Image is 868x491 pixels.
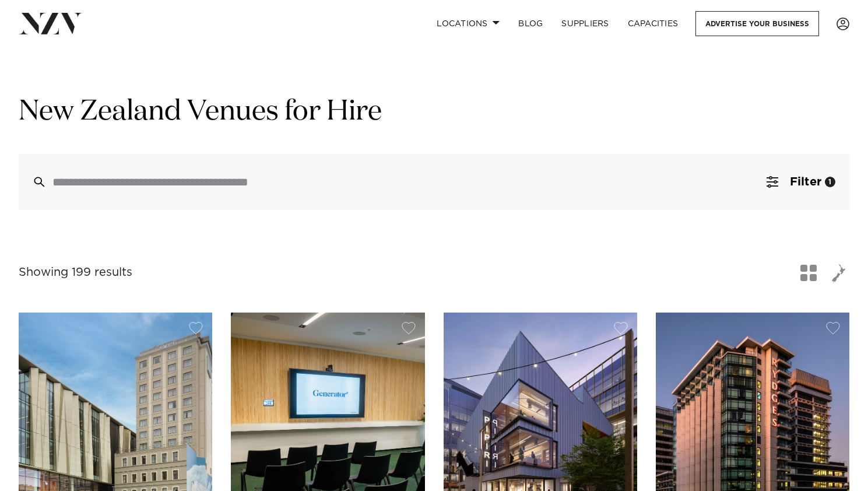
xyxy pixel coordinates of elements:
[552,11,618,36] a: SUPPLIERS
[427,11,509,36] a: Locations
[619,11,688,36] a: Capacities
[19,94,849,131] h1: New Zealand Venues for Hire
[19,13,82,34] img: nzv-logo.png
[825,177,835,187] div: 1
[695,11,819,36] a: Advertise your business
[790,176,821,188] span: Filter
[19,264,132,282] div: Showing 199 results
[753,154,849,210] button: Filter1
[509,11,552,36] a: BLOG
